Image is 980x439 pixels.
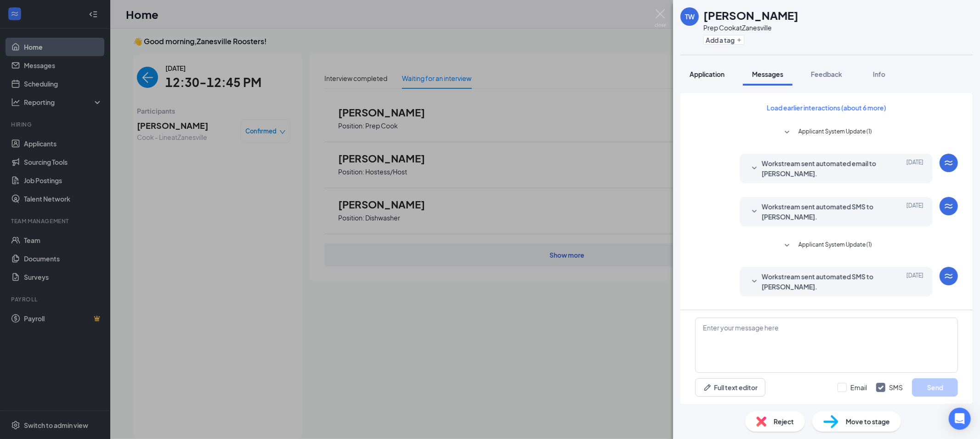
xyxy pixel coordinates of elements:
[943,271,954,282] svg: WorkstreamLogo
[943,157,954,168] svg: WorkstreamLogo
[799,240,872,251] span: Applicant System Update (1)
[912,378,958,397] button: Send
[762,202,882,222] span: Workstream sent automated SMS to [PERSON_NAME].
[690,70,725,78] span: Application
[943,201,954,212] svg: WorkstreamLogo
[782,127,872,138] button: SmallChevronDownApplicant System Update (1)
[799,127,872,138] span: Applicant System Update (1)
[782,240,872,251] button: SmallChevronDownApplicant System Update (1)
[703,23,799,32] div: Prep Cook at Zanesville
[703,383,712,392] svg: Pen
[949,408,971,430] div: Open Intercom Messenger
[873,70,885,78] span: Info
[906,202,923,222] span: [DATE]
[685,12,695,21] div: TW
[695,378,765,397] button: Full text editorPen
[811,70,842,78] span: Feedback
[703,35,744,45] button: PlusAdd a tag
[759,100,894,115] button: Load earlier interactions (about 6 more)
[782,127,793,138] svg: SmallChevronDown
[906,271,923,292] span: [DATE]
[736,37,742,43] svg: Plus
[762,271,882,292] span: Workstream sent automated SMS to [PERSON_NAME].
[749,276,760,287] svg: SmallChevronDown
[749,206,760,217] svg: SmallChevronDown
[906,158,923,179] span: [DATE]
[762,158,882,179] span: Workstream sent automated email to [PERSON_NAME].
[752,70,783,78] span: Messages
[782,240,793,251] svg: SmallChevronDown
[703,7,799,23] h1: [PERSON_NAME]
[749,163,760,174] svg: SmallChevronDown
[774,416,794,427] span: Reject
[846,416,890,427] span: Move to stage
